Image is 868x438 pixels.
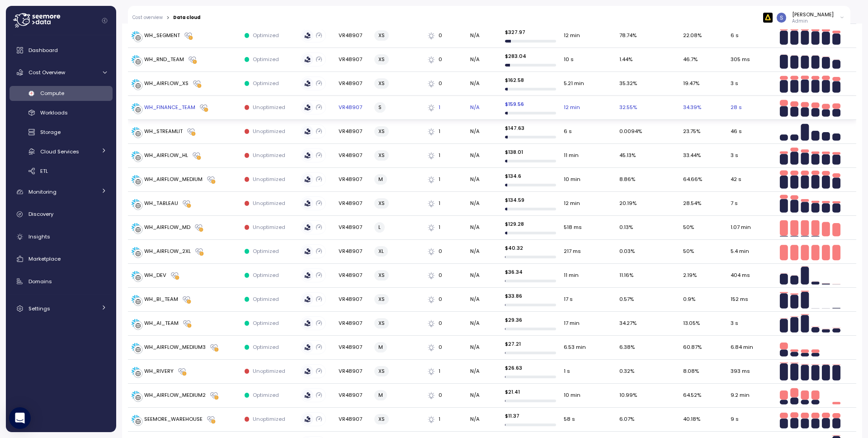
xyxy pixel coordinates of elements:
span: Cloud Services [40,148,79,155]
td: VR48907 [335,360,371,384]
p: $ 283.04 [505,52,557,60]
p: Unoptimized [253,415,285,423]
span: M [378,343,383,352]
a: Cloud Services [9,144,113,159]
div: WH_STREAMLIT [144,128,183,136]
span: 518 ms [564,224,582,232]
td: N/A [467,144,501,168]
span: XL [378,247,384,256]
span: 40.18 % [683,415,700,424]
span: 34.39 % [683,104,701,112]
span: 12 min [564,200,580,208]
p: $ 134.59 [505,196,557,204]
span: XS [378,414,385,424]
td: 9.2 min [727,384,775,408]
div: 1 [428,367,463,376]
td: 393 ms [727,360,775,384]
div: 0 [428,80,463,88]
td: N/A [467,240,501,264]
span: 58 s [564,415,575,424]
p: $ 29.36 [505,316,557,324]
a: Marketplace [9,250,113,268]
span: 6.38 % [619,343,635,352]
a: Settings [9,300,113,318]
div: 1 [428,152,463,160]
span: 0.57 % [619,295,634,304]
span: 34.27 % [619,319,637,328]
td: 3 s [727,144,775,168]
td: 6.84 min [727,336,775,360]
div: WH_SEGMENT [144,32,180,40]
span: 10 s [564,56,574,64]
div: WH_RND_TEAM [144,56,184,64]
span: 28.54 % [683,200,701,208]
p: Optimized [253,295,279,303]
td: VR48907 [335,48,371,72]
p: $ 159.56 [505,100,557,108]
span: Insights [28,233,50,240]
div: WH_AIRFLOW_XS [144,80,189,88]
td: VR48907 [335,264,371,288]
a: Discovery [9,205,113,224]
p: Admin [792,18,834,24]
p: Unoptimized [253,152,285,159]
a: Cost overview [132,15,163,20]
span: 22.08 % [683,32,702,40]
span: 1.44 % [619,56,632,64]
span: XS [378,367,385,376]
span: Discovery [28,210,53,218]
div: WH_DEV [144,271,166,280]
a: ETL [9,163,113,178]
span: 0.13 % [619,224,633,232]
p: $ 27.21 [505,340,557,348]
p: $ 26.63 [505,364,557,371]
span: 10 min [564,176,580,184]
span: 10 min [564,391,580,400]
td: VR48907 [335,144,371,168]
span: 12 min [564,32,580,40]
div: 1 [428,224,463,232]
div: WH_BI_TEAM [144,295,178,304]
p: Optimized [253,343,279,351]
td: VR48907 [335,168,371,192]
td: VR48907 [335,408,371,432]
td: 305 ms [727,48,775,72]
p: Optimized [253,248,279,255]
span: 0.32 % [619,367,634,376]
span: XS [378,295,385,304]
span: 23.75 % [683,128,700,136]
div: 0 [428,343,463,352]
span: 0.03 % [619,248,635,256]
span: 8.08 % [683,367,699,376]
div: WH_AI_TEAM [144,319,179,328]
p: Unoptimized [253,224,285,231]
span: 64.66 % [683,176,702,184]
div: WH_AIRFLOW_MEDIUM2 [144,391,206,400]
a: Dashboard [9,41,113,59]
span: Compute [40,90,64,97]
span: 10.99 % [619,391,637,400]
a: Monitoring [9,183,113,201]
div: WH_AIRFLOW_MEDIUM [144,176,203,184]
p: $ 129.28 [505,220,557,228]
td: VR48907 [335,216,371,240]
span: 11.16 % [619,271,633,280]
div: WH_AIRFLOW_MEDIUM3 [144,343,206,352]
td: 28 s [727,96,775,120]
span: 19.47 % [683,80,699,88]
td: 5.4 min [727,240,775,264]
p: $ 40.32 [505,244,557,252]
td: N/A [467,264,501,288]
span: XS [378,151,385,160]
div: Open Intercom Messenger [9,407,31,429]
div: WH_AIRFLOW_HL [144,152,188,160]
td: VR48907 [335,72,371,96]
span: 6.07 % [619,415,634,424]
td: VR48907 [335,120,371,144]
span: XS [378,55,385,64]
div: 0 [428,295,463,304]
span: 46.7 % [683,56,698,64]
div: WH_RIVERY [144,367,174,376]
span: 11 min [564,271,579,280]
a: Storage [9,125,113,140]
